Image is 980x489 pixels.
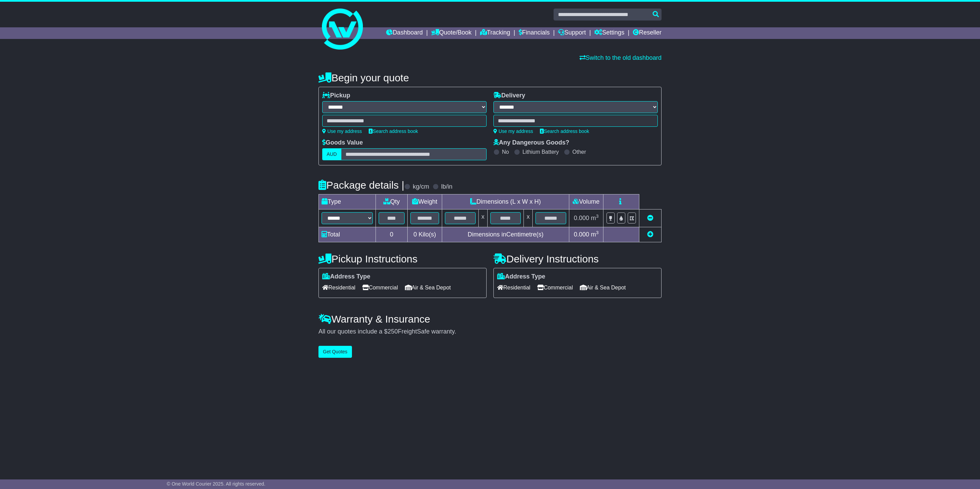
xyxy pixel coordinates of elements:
td: 0 [376,227,408,242]
h4: Delivery Instructions [493,253,662,264]
td: x [478,209,487,227]
a: Tracking [480,27,510,39]
span: 0 [413,231,417,238]
h4: Warranty & Insurance [318,313,662,325]
a: Settings [594,27,624,39]
td: Dimensions in Centimetre(s) [442,227,569,242]
span: Residential [497,282,530,293]
label: Any Dangerous Goods? [493,139,569,147]
sup: 3 [596,214,599,219]
h4: Begin your quote [318,72,662,83]
span: © One World Courier 2025. All rights reserved. [167,481,266,487]
td: x [524,209,533,227]
td: Dimensions (L x W x H) [442,194,569,209]
span: 0.000 [574,231,589,238]
button: Get Quotes [318,346,352,358]
div: All our quotes include a $ FreightSafe warranty. [318,328,662,336]
h4: Package details | [318,179,404,191]
sup: 3 [596,230,599,235]
label: kg/cm [413,183,429,191]
span: Air & Sea Depot [580,282,626,293]
td: Total [319,227,376,242]
span: Commercial [537,282,573,293]
span: 0.000 [574,215,589,221]
h4: Pickup Instructions [318,253,487,264]
td: Volume [569,194,603,209]
a: Reseller [633,27,662,39]
span: Commercial [362,282,398,293]
a: Remove this item [647,215,653,221]
td: Weight [408,194,442,209]
a: Switch to the old dashboard [580,54,662,61]
label: No [502,149,509,155]
td: Qty [376,194,408,209]
a: Add new item [647,231,653,238]
label: Goods Value [322,139,363,147]
a: Support [558,27,586,39]
span: 250 [387,328,398,335]
label: Other [572,149,586,155]
label: Pickup [322,92,350,99]
td: Kilo(s) [408,227,442,242]
span: Air & Sea Depot [405,282,451,293]
label: AUD [322,148,341,160]
a: Quote/Book [431,27,472,39]
a: Use my address [493,128,533,134]
label: Address Type [322,273,370,281]
label: Lithium Battery [522,149,559,155]
span: m [591,215,599,221]
label: Delivery [493,92,525,99]
a: Use my address [322,128,362,134]
a: Search address book [540,128,589,134]
label: Address Type [497,273,545,281]
span: m [591,231,599,238]
a: Search address book [369,128,418,134]
span: Residential [322,282,355,293]
td: Type [319,194,376,209]
a: Dashboard [386,27,423,39]
label: lb/in [441,183,452,191]
a: Financials [519,27,550,39]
